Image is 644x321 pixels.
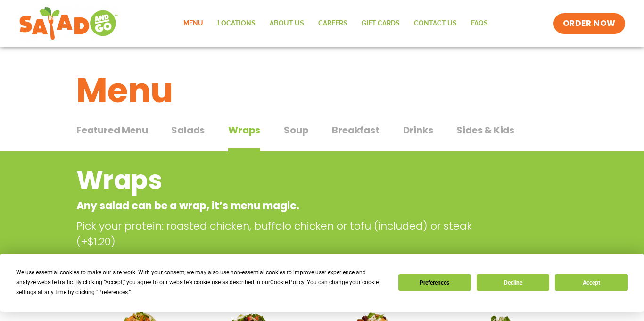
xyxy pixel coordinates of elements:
[19,5,118,42] img: new-SAG-logo-768×292
[555,274,627,291] button: Accept
[228,123,260,137] span: Wraps
[76,65,568,116] h1: Menu
[332,123,379,137] span: Breakfast
[477,274,549,291] button: Decline
[76,123,148,137] span: Featured Menu
[407,13,464,34] a: Contact Us
[76,198,492,214] p: Any salad can be a wrap, it’s menu magic.
[563,18,616,29] span: ORDER NOW
[76,218,496,249] p: Pick your protein: roasted chicken, buffalo chicken or tofu (included) or steak (+$1.20)
[16,268,387,297] div: We use essential cookies to make our site work. With your consent, we may also use non-essential ...
[553,13,625,34] a: ORDER NOW
[284,123,308,137] span: Soup
[98,289,128,296] span: Preferences
[270,279,304,286] span: Cookie Policy
[171,123,205,137] span: Salads
[456,123,514,137] span: Sides & Kids
[403,123,433,137] span: Drinks
[464,13,495,34] a: FAQs
[176,13,210,34] a: Menu
[355,13,407,34] a: GIFT CARDS
[263,13,311,34] a: About Us
[210,13,263,34] a: Locations
[311,13,355,34] a: Careers
[76,120,568,152] div: Tabbed content
[398,274,471,291] button: Preferences
[76,161,492,199] h2: Wraps
[176,13,495,34] nav: Menu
